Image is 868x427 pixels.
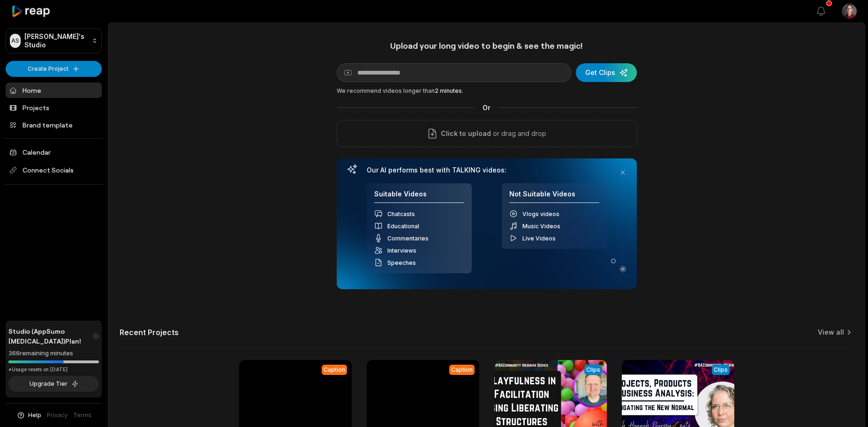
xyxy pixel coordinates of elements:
a: Terms [73,411,91,420]
span: Speeches [387,259,416,266]
h4: Not Suitable Videos [509,190,599,203]
a: View all [818,328,844,337]
div: AS [10,34,21,48]
span: Commentaries [387,235,429,242]
span: Educational [387,223,419,230]
p: or drag and drop [491,128,546,139]
a: Calendar [6,144,102,160]
span: Connect Socials [6,162,102,179]
span: Chatcasts [387,210,415,217]
span: 2 minutes [435,87,462,94]
p: [PERSON_NAME]'s Studio [24,32,88,49]
h1: Upload your long video to begin & see the magic! [337,40,637,51]
h2: Recent Projects [120,328,179,337]
div: We recommend videos longer than . [337,87,637,95]
button: Get Clips [576,63,637,82]
div: 366 remaining minutes [8,349,99,358]
a: Privacy [47,411,68,420]
a: Home [6,82,102,98]
span: Help [28,411,41,420]
span: Or [475,103,498,112]
button: Create Project [6,61,102,77]
div: *Usage resets on [DATE] [8,366,99,373]
span: Music Videos [522,223,560,230]
span: Click to upload [441,128,491,139]
a: Projects [6,100,102,115]
h4: Suitable Videos [374,190,464,203]
h3: Our AI performs best with TALKING videos: [367,166,607,174]
span: Studio (AppSumo [MEDICAL_DATA]) Plan! [8,326,93,346]
button: Upgrade Tier [8,376,99,392]
a: Brand template [6,117,102,133]
button: Help [16,411,41,420]
span: Live Videos [522,235,556,242]
span: Interviews [387,247,416,254]
span: Vlogs videos [522,210,559,217]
